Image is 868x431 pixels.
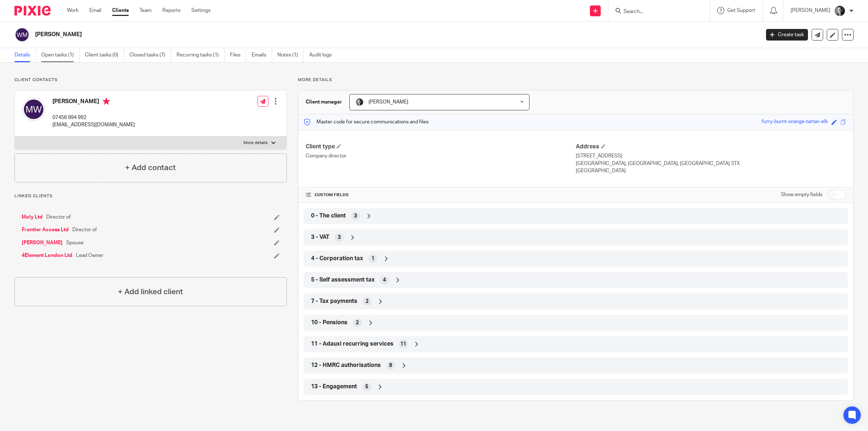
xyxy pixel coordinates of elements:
[311,276,375,284] span: 5 - Self assessment tax
[727,8,755,13] span: Get Support
[140,7,152,14] a: Team
[118,286,183,297] h4: + Add linked client
[311,362,381,369] span: 12 - HMRC authorisations
[230,48,246,62] a: Files
[762,118,828,126] div: furry-burnt-orange-tartan-elk
[112,7,129,14] a: Clients
[22,226,69,233] a: Frontier Access Ltd
[354,212,357,220] span: 3
[46,214,71,221] span: Director of
[67,7,78,14] a: Work
[576,143,846,151] h4: Address
[791,7,830,14] p: [PERSON_NAME]
[834,5,846,17] img: DSC_9061-3.jpg
[252,48,272,62] a: Emails
[309,48,337,62] a: Audit logs
[14,27,30,42] img: svg%3E
[306,98,342,106] h3: Client manager
[338,234,341,241] span: 3
[22,98,45,121] img: svg%3E
[125,162,176,173] h4: + Add contact
[35,31,611,38] h2: [PERSON_NAME]
[311,340,393,348] span: 11 - Adauxi recurring services
[576,167,846,174] p: [GEOGRAPHIC_DATA]
[366,298,369,305] span: 2
[369,100,408,105] span: [PERSON_NAME]
[14,193,287,199] p: Linked clients
[304,118,429,126] p: Master code for secure communications and files
[576,152,846,160] p: [STREET_ADDRESS]
[14,6,51,16] img: Pixie
[176,48,225,62] a: Recurring tasks (1)
[103,98,110,105] i: Primary
[389,362,392,369] span: 8
[22,252,72,259] a: 4Element London Ltd
[66,239,84,246] span: Spouse
[311,233,329,241] span: 3 - VAT
[277,48,304,62] a: Notes (1)
[298,77,854,83] p: More details
[311,297,357,305] span: 7 - Tax payments
[383,276,386,284] span: 4
[52,121,135,128] p: [EMAIL_ADDRESS][DOMAIN_NAME]
[365,383,368,390] span: 5
[766,29,808,41] a: Create task
[356,319,359,326] span: 2
[72,226,97,233] span: Director of
[306,152,576,160] p: Company director
[306,143,576,151] h4: Client type
[52,98,135,107] h4: [PERSON_NAME]
[311,383,357,390] span: 13 - Engagement
[76,252,103,259] span: Lead Owner
[14,77,287,83] p: Client contacts
[311,255,363,262] span: 4 - Corporation tax
[306,192,576,198] h4: CUSTOM FIELDS
[89,7,101,14] a: Email
[22,239,63,246] a: [PERSON_NAME]
[311,212,346,220] span: 0 - The client
[355,98,364,106] img: DSC_9061-3.jpg
[400,341,406,348] span: 11
[781,191,822,198] label: Show empty fields
[22,214,43,221] a: Moly Ltd
[162,7,180,14] a: Reports
[41,48,80,62] a: Open tasks (1)
[129,48,171,62] a: Closed tasks (7)
[243,140,268,146] p: More details
[14,48,36,62] a: Details
[85,48,124,62] a: Client tasks (0)
[52,114,135,121] p: 07456 994 992
[191,7,210,14] a: Settings
[311,319,348,326] span: 10 - Pensions
[623,9,688,15] input: Search
[576,160,846,167] p: [GEOGRAPHIC_DATA], [GEOGRAPHIC_DATA], [GEOGRAPHIC_DATA] 3TX
[371,255,374,262] span: 1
